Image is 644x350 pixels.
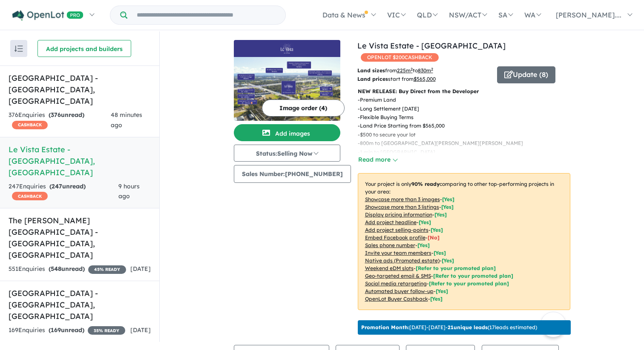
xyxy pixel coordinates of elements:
[234,165,351,183] button: Sales Number:[PHONE_NUMBER]
[365,273,431,279] u: Geo-targeted email & SMS
[9,287,151,322] h5: [GEOGRAPHIC_DATA] - [GEOGRAPHIC_DATA] , [GEOGRAPHIC_DATA]
[365,280,427,287] u: Social media retargeting
[365,288,434,294] u: Automated buyer follow-up
[357,41,506,51] a: Le Vista Estate - [GEOGRAPHIC_DATA]
[556,11,621,19] span: [PERSON_NAME]....
[234,124,340,141] button: Add images
[234,57,340,121] img: Le Vista Estate - Austral
[51,111,61,119] span: 376
[434,211,447,218] span: [ Yes ]
[358,105,577,113] p: - Long Settlement [DATE]
[9,72,151,107] h5: [GEOGRAPHIC_DATA] - [GEOGRAPHIC_DATA] , [GEOGRAPHIC_DATA]
[14,46,23,52] img: sort.svg
[9,182,118,202] div: 247 Enquir ies
[357,66,491,75] p: from
[12,192,48,200] span: CASHBACK
[52,182,62,190] span: 247
[433,273,513,279] span: [Refer to your promoted plan]
[130,326,151,334] span: [DATE]
[357,75,491,83] p: start from
[12,121,48,129] span: CASHBACK
[414,76,436,82] u: $ 565,000
[234,40,340,121] a: Le Vista Estate - Austral LogoLe Vista Estate - Austral
[417,242,430,248] span: [ Yes ]
[37,40,131,57] button: Add projects and builders
[9,144,151,178] h5: Le Vista Estate - [GEOGRAPHIC_DATA] , [GEOGRAPHIC_DATA]
[88,265,126,274] span: 45 % READY
[365,196,440,202] u: Showcase more than 3 images
[358,96,577,104] p: - Premium Land
[365,250,431,256] u: Invite your team members
[365,257,440,264] u: Native ads (Promoted estate)
[411,67,413,71] sup: 2
[442,257,454,264] span: [Yes]
[442,196,454,202] span: [ Yes ]
[357,67,385,74] b: Land sizes
[397,67,413,74] u: 225 m
[365,219,417,225] u: Add project headline
[428,234,440,241] span: [ No ]
[361,53,439,62] span: OPENLOT $ 200 CASHBACK
[49,265,85,273] strong: ( unread)
[436,288,448,294] span: [Yes]
[434,250,446,256] span: [ Yes ]
[411,181,440,187] b: 90 % ready
[448,324,488,330] b: 21 unique leads
[416,265,496,271] span: [Refer to your promoted plan]
[441,204,454,210] span: [ Yes ]
[365,234,425,241] u: Embed Facebook profile
[365,242,415,248] u: Sales phone number
[365,227,428,233] u: Add project selling-points
[361,324,409,330] b: Promotion Month:
[9,325,125,336] div: 169 Enquir ies
[51,326,61,334] span: 169
[365,265,414,271] u: Weekend eDM slots
[262,100,345,117] button: Image order (4)
[358,148,577,157] p: - 1 min to [GEOGRAPHIC_DATA]
[111,111,142,129] span: 48 minutes ago
[365,204,439,210] u: Showcase more than 3 listings
[358,122,577,130] p: - Land Price Starting from $565,000
[365,296,428,302] u: OpenLot Buyer Cashback
[49,182,86,190] strong: ( unread)
[418,67,433,74] u: 830 m
[237,43,337,54] img: Le Vista Estate - Austral Logo
[358,173,570,310] p: Your project is only comparing to other top-performing projects in your area: - - - - - - - - - -...
[358,139,577,148] p: - 800m to [GEOGRAPHIC_DATA][PERSON_NAME][PERSON_NAME]
[12,10,83,21] img: Openlot PRO Logo White
[49,326,84,334] strong: ( unread)
[358,131,577,139] p: - $500 to secure your lot
[358,113,577,122] p: - Flexible Buying Terms
[419,219,431,225] span: [ Yes ]
[431,67,433,71] sup: 2
[429,280,509,287] span: [Refer to your promoted plan]
[118,182,140,200] span: 9 hours ago
[9,264,126,274] div: 551 Enquir ies
[49,111,84,119] strong: ( unread)
[357,76,388,82] b: Land prices
[358,87,570,96] p: NEW RELEASE: Buy Direct from the Developer
[497,66,555,83] button: Update (8)
[129,6,284,24] input: Try estate name, suburb, builder or developer
[9,215,151,261] h5: The [PERSON_NAME][GEOGRAPHIC_DATA] - [GEOGRAPHIC_DATA] , [GEOGRAPHIC_DATA]
[9,110,111,131] div: 376 Enquir ies
[130,265,151,273] span: [DATE]
[430,296,443,302] span: [Yes]
[361,324,537,331] p: [DATE] - [DATE] - ( 17 leads estimated)
[413,67,433,74] span: to
[234,145,340,162] button: Status:Selling Now
[358,155,398,165] button: Read more
[51,265,61,273] span: 548
[365,211,432,218] u: Display pricing information
[431,227,443,233] span: [ Yes ]
[88,326,125,335] span: 35 % READY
